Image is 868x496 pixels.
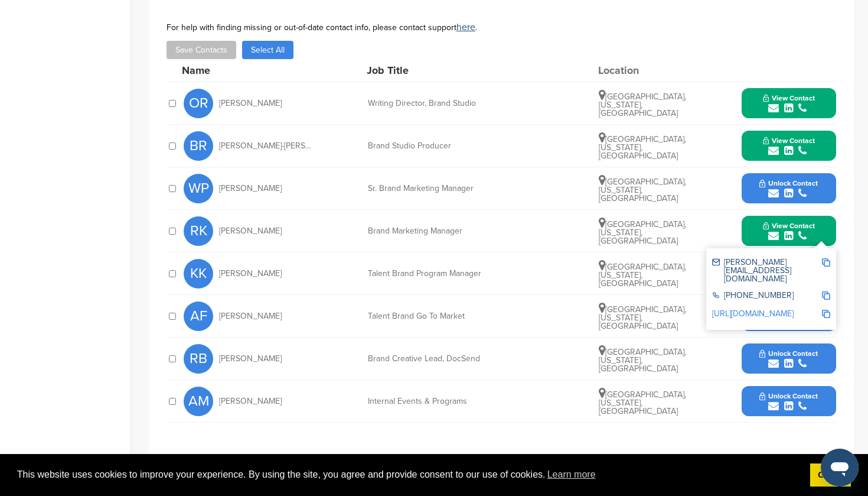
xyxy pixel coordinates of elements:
span: BR [184,131,213,161]
span: [GEOGRAPHIC_DATA], [US_STATE], [GEOGRAPHIC_DATA] [599,219,686,246]
span: [PERSON_NAME] [219,184,282,193]
span: [PERSON_NAME] [219,355,282,363]
span: [PERSON_NAME] [219,397,282,406]
span: View Contact [763,94,815,102]
div: [PERSON_NAME][EMAIL_ADDRESS][DOMAIN_NAME] [712,258,821,283]
span: AF [184,302,213,331]
span: View Contact [763,137,815,145]
div: Location [598,65,687,76]
div: Brand Studio Producer [368,142,545,150]
span: [GEOGRAPHIC_DATA], [US_STATE], [GEOGRAPHIC_DATA] [599,177,686,203]
span: [GEOGRAPHIC_DATA], [US_STATE], [GEOGRAPHIC_DATA] [599,304,686,331]
span: Unlock Contact [759,179,818,187]
div: Internal Events & Programs [368,397,545,406]
div: [PHONE_NUMBER] [712,291,821,302]
button: View Contact [749,213,829,249]
span: [PERSON_NAME] [219,312,282,320]
span: KK [184,259,213,288]
span: [PERSON_NAME] [219,227,282,235]
div: Talent Brand Program Manager [368,270,545,278]
button: Unlock Contact [745,171,832,206]
div: Name [182,65,312,76]
span: [PERSON_NAME] [219,270,282,278]
button: Select All [242,41,293,59]
span: AM [184,387,213,416]
div: Job Title [367,65,544,76]
div: Brand Creative Lead, DocSend [368,355,545,363]
span: [GEOGRAPHIC_DATA], [US_STATE], [GEOGRAPHIC_DATA] [599,390,686,416]
span: OR [184,89,213,118]
button: View Contact [749,86,829,121]
div: For help with finding missing or out-of-date contact info, please contact support . [167,22,836,32]
span: [PERSON_NAME] [219,99,282,108]
span: [PERSON_NAME]-[PERSON_NAME] [219,142,314,150]
span: RB [184,344,213,374]
span: Unlock Contact [759,349,818,358]
div: Brand Marketing Manager [368,227,545,235]
span: [GEOGRAPHIC_DATA], [US_STATE], [GEOGRAPHIC_DATA] [599,92,686,118]
a: dismiss cookie message [810,463,851,487]
img: Copy [822,291,830,300]
a: here [456,21,475,33]
img: Copy [822,310,830,318]
button: Unlock Contact [745,341,832,377]
div: Sr. Brand Marketing Manager [368,184,545,193]
div: Talent Brand Go To Market [368,312,545,320]
button: Save Contacts [167,41,236,59]
span: View Contact [763,222,815,230]
span: [GEOGRAPHIC_DATA], [US_STATE], [GEOGRAPHIC_DATA] [599,347,686,374]
span: [GEOGRAPHIC_DATA], [US_STATE], [GEOGRAPHIC_DATA] [599,134,686,161]
iframe: Button to launch messaging window [821,449,859,487]
span: RK [184,216,213,246]
a: [URL][DOMAIN_NAME] [712,309,794,319]
img: Copy [822,258,830,267]
span: This website uses cookies to improve your experience. By using the site, you agree and provide co... [17,466,801,484]
span: WP [184,174,213,203]
span: [GEOGRAPHIC_DATA], [US_STATE], [GEOGRAPHIC_DATA] [599,262,686,288]
button: Unlock Contact [745,384,832,419]
span: Unlock Contact [759,392,818,400]
div: Writing Director, Brand Studio [368,99,545,108]
button: View Contact [749,128,829,164]
a: learn more about cookies [546,466,598,484]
